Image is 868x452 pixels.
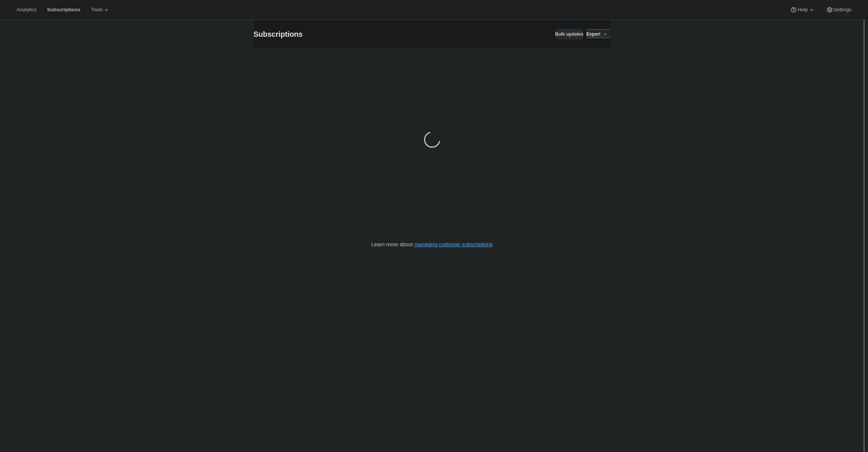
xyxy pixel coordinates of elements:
[86,5,115,15] button: Tools
[833,7,851,13] span: Settings
[555,29,583,39] button: Bulk updates
[785,5,820,15] button: Help
[555,31,583,37] span: Bulk updates
[371,241,493,248] p: Learn more about
[821,5,856,15] button: Settings
[42,5,85,15] button: Subscriptions
[12,5,41,15] button: Analytics
[47,7,80,13] span: Subscriptions
[17,7,36,13] span: Analytics
[91,7,103,13] span: Tools
[586,31,600,37] span: Export
[586,29,600,39] button: Export
[254,30,303,38] span: Subscriptions
[797,7,808,13] span: Help
[414,241,493,247] a: managing customer subscriptions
